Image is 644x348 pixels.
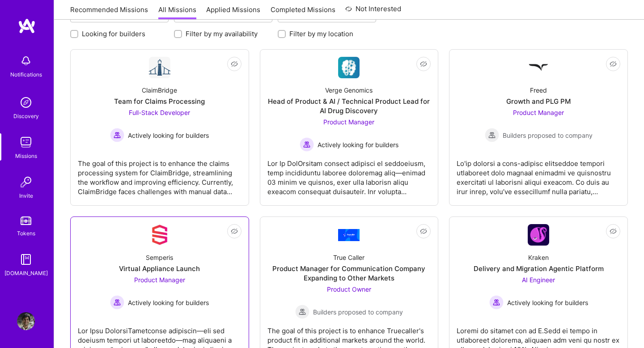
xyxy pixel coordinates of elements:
a: Company LogoClaimBridgeTeam for Claims ProcessingFull-Stack Developer Actively looking for builde... [78,57,241,198]
div: Notifications [10,70,42,79]
a: All Missions [158,5,196,20]
i: icon EyeClosed [231,60,238,68]
div: ClaimBridge [142,85,177,95]
a: Company LogoVerge GenomicsHead of Product & AI / Technical Product Lead for AI Drug DiscoveryProd... [267,57,431,198]
a: Company LogoFreedGrowth and PLG PMProduct Manager Builders proposed to companyBuilders proposed t... [457,57,620,198]
img: Actively looking for builders [300,137,314,152]
a: Completed Missions [271,5,335,20]
a: Recommended Missions [70,5,148,20]
img: Company Logo [338,229,360,241]
span: Builders proposed to company [503,131,593,140]
img: Company Logo [528,57,549,78]
div: [DOMAIN_NAME] [4,268,48,278]
i: icon EyeClosed [420,228,427,235]
div: Freed [530,85,547,95]
a: Applied Missions [206,5,260,20]
label: Filter by my location [289,29,353,38]
i: icon EyeClosed [420,60,427,68]
img: Company Logo [149,224,170,246]
i: icon EyeClosed [610,60,617,68]
img: guide book [17,250,35,268]
a: Not Interested [345,4,401,20]
div: Growth and PLG PM [506,97,571,106]
a: User Avatar [15,312,37,330]
img: bell [17,52,35,70]
i: icon EyeClosed [610,228,617,235]
span: Product Manager [323,118,374,126]
span: Builders proposed to company [313,307,403,317]
img: Invite [17,173,35,191]
div: Lor Ip DolOrsitam consect adipisci el seddoeiusm, temp incididuntu laboree doloremag aliq—enimad ... [267,152,431,196]
img: tokens [21,216,31,225]
span: Product Manager [513,109,564,116]
img: discovery [17,93,35,111]
div: Virtual Appliance Launch [119,264,200,273]
img: Actively looking for builders [110,128,124,142]
div: True Caller [333,253,364,262]
div: Missions [15,151,37,161]
img: User Avatar [17,312,35,330]
i: icon EyeClosed [231,228,238,235]
span: Product Owner [327,285,371,293]
div: The goal of this project is to enhance the claims processing system for ClaimBridge, streamlining... [78,152,241,196]
div: Lo'ip dolorsi a cons-adipisc elitseddoe tempori utlaboreet dolo magnaal enimadmi ve quisnostru ex... [457,152,620,196]
img: Actively looking for builders [110,295,124,310]
img: logo [18,18,36,34]
img: Actively looking for builders [489,295,504,310]
label: Filter by my availability [186,29,258,38]
div: Team for Claims Processing [114,97,205,106]
div: Head of Product & AI / Technical Product Lead for AI Drug Discovery [267,97,431,115]
span: Actively looking for builders [128,131,209,140]
span: Product Manager [134,276,185,284]
div: Delivery and Migration Agentic Platform [474,264,604,273]
span: Full-Stack Developer [129,109,190,116]
div: Verge Genomics [325,85,373,95]
span: AI Engineer [522,276,555,284]
img: teamwork [17,133,35,151]
img: Company Logo [528,224,549,246]
div: Kraken [528,253,549,262]
img: Builders proposed to company [295,305,309,319]
div: Semperis [146,253,173,262]
img: Company Logo [338,57,360,78]
span: Actively looking for builders [318,140,398,149]
div: Product Manager for Communication Company Expanding to Other Markets [267,264,431,283]
img: Builders proposed to company [485,128,499,142]
div: Discovery [13,111,39,121]
label: Looking for builders [82,29,145,38]
div: Invite [19,191,33,200]
img: Company Logo [149,57,170,78]
div: Tokens [17,229,35,238]
span: Actively looking for builders [128,298,209,307]
span: Actively looking for builders [507,298,588,307]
